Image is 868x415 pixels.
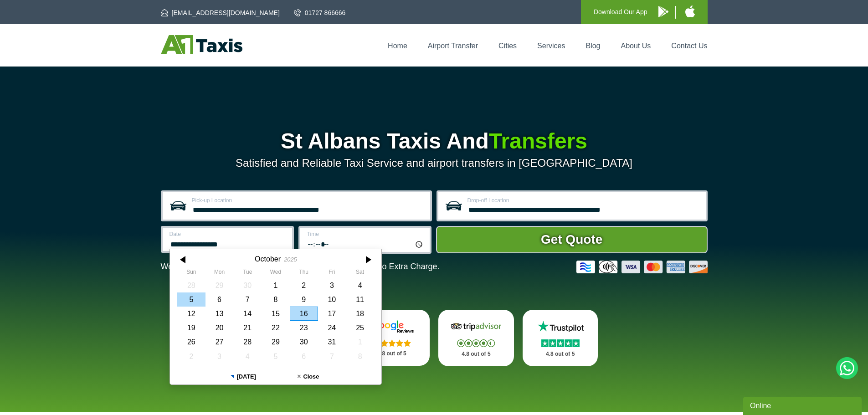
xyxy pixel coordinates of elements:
div: 21 October 2025 [233,321,262,335]
button: Get Quote [436,226,708,253]
img: A1 Taxis Android App [658,6,668,17]
div: 27 October 2025 [205,335,233,349]
a: Airport Transfer [428,42,478,50]
a: 01727 866666 [294,8,346,17]
div: 22 October 2025 [262,321,290,335]
p: 4.8 out of 5 [448,348,504,360]
img: A1 Taxis iPhone App [685,5,695,17]
div: 29 October 2025 [262,335,290,349]
a: [EMAIL_ADDRESS][DOMAIN_NAME] [161,8,280,17]
a: Trustpilot Stars 4.8 out of 5 [523,310,598,366]
div: 03 October 2025 [318,278,346,292]
label: Pick-up Location [192,198,425,203]
div: 01 November 2025 [346,335,374,349]
a: Tripadvisor Stars 4.8 out of 5 [438,310,514,366]
th: Saturday [346,269,374,278]
a: Services [537,42,565,50]
div: October [255,255,281,263]
p: Satisfied and Reliable Taxi Service and airport transfers in [GEOGRAPHIC_DATA] [161,157,708,169]
th: Thursday [289,269,318,278]
button: [DATE] [211,369,276,384]
img: Trustpilot [533,320,588,333]
h1: St Albans Taxis And [161,130,708,152]
div: 10 October 2025 [318,292,346,307]
div: 31 October 2025 [318,335,346,349]
div: 03 November 2025 [205,349,233,364]
iframe: chat widget [743,395,863,415]
span: The Car at No Extra Charge. [335,262,439,271]
p: We Now Accept Card & Contactless Payment In [161,262,440,272]
img: Credit And Debit Cards [576,261,708,273]
div: 07 November 2025 [318,349,346,364]
a: Home [388,42,407,50]
a: Contact Us [671,42,707,50]
div: 26 October 2025 [177,335,205,349]
div: 30 October 2025 [289,335,318,349]
div: 24 October 2025 [318,321,346,335]
div: 13 October 2025 [205,307,233,321]
div: 20 October 2025 [205,321,233,335]
div: 12 October 2025 [177,307,205,321]
div: 16 October 2025 [289,307,318,321]
th: Sunday [177,269,205,278]
div: 23 October 2025 [289,321,318,335]
div: 2025 [284,256,297,263]
div: 06 October 2025 [205,292,233,307]
div: 29 September 2025 [205,278,233,292]
div: 15 October 2025 [262,307,290,321]
div: 25 October 2025 [346,321,374,335]
th: Monday [205,269,233,278]
div: 08 October 2025 [262,292,290,307]
img: Stars [457,339,495,347]
div: 05 October 2025 [177,292,205,307]
p: 4.8 out of 5 [533,348,588,360]
a: About Us [621,42,651,50]
a: Blog [586,42,600,50]
div: 28 September 2025 [177,278,205,292]
div: 02 October 2025 [289,278,318,292]
label: Date [169,231,287,237]
div: 14 October 2025 [233,307,262,321]
span: Transfers [489,129,587,153]
div: 01 October 2025 [262,278,290,292]
div: 08 November 2025 [346,349,374,364]
div: 28 October 2025 [233,335,262,349]
label: Drop-off Location [467,198,700,203]
label: Time [307,231,424,237]
div: 06 November 2025 [289,349,318,364]
div: 09 October 2025 [289,292,318,307]
a: Cities [498,42,517,50]
div: 07 October 2025 [233,292,262,307]
a: Google Stars 4.8 out of 5 [354,310,430,366]
div: 02 November 2025 [177,349,205,364]
div: 17 October 2025 [318,307,346,321]
div: 19 October 2025 [177,321,205,335]
div: 05 November 2025 [262,349,290,364]
p: 4.8 out of 5 [364,348,420,359]
img: Stars [373,339,411,347]
div: 30 September 2025 [233,278,262,292]
button: Close [276,369,341,384]
th: Friday [318,269,346,278]
div: 04 November 2025 [233,349,262,364]
img: Google [365,320,419,333]
div: 04 October 2025 [346,278,374,292]
img: A1 Taxis St Albans LTD [161,35,242,54]
th: Tuesday [233,269,262,278]
p: Download Our App [594,6,647,18]
img: Tripadvisor [449,320,503,333]
div: 11 October 2025 [346,292,374,307]
th: Wednesday [262,269,290,278]
img: Stars [541,339,580,347]
div: 18 October 2025 [346,307,374,321]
